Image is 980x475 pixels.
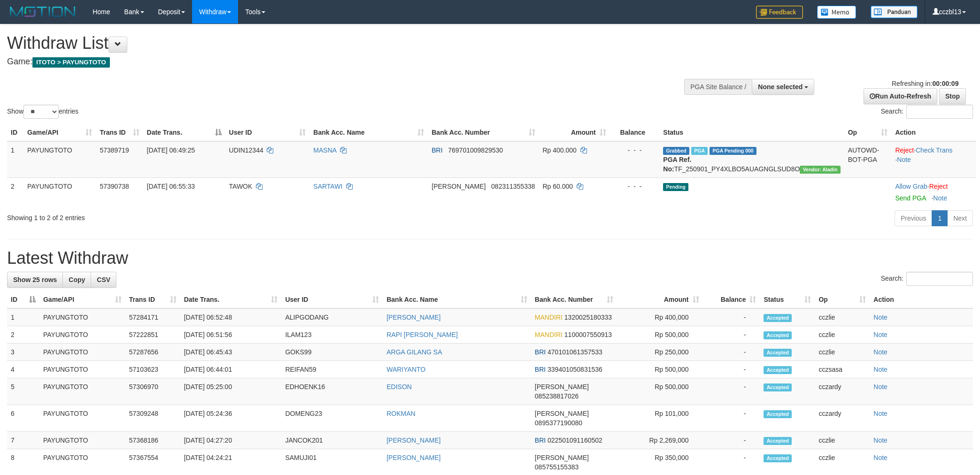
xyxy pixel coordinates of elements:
[703,308,760,326] td: -
[663,183,688,191] span: Pending
[23,141,96,178] td: PAYUNGTOTO
[281,361,383,378] td: REIFAN59
[535,383,589,391] span: [PERSON_NAME]
[125,405,180,432] td: 57309248
[871,6,918,18] img: panduan.png
[535,410,589,417] span: [PERSON_NAME]
[125,361,180,378] td: 57103623
[386,366,425,373] a: WARIYANTO
[125,291,180,308] th: Trans ID: activate to sort column ascending
[895,183,929,190] span: ·
[617,432,703,449] td: Rp 2,269,000
[543,146,577,154] span: Rp 400.000
[32,57,110,68] span: ITOTO > PAYUNGTOTO
[281,405,383,432] td: DOMENG23
[873,348,887,356] a: Note
[7,57,644,67] h4: Game:
[383,291,531,308] th: Bank Acc. Name: activate to sort column ascending
[96,124,143,141] th: Trans ID: activate to sort column ascending
[815,361,870,378] td: cczsasa
[428,124,539,141] th: Bank Acc. Number: activate to sort column ascending
[617,326,703,344] td: Rp 500,000
[7,344,39,361] td: 3
[535,314,563,321] span: MANDIRI
[891,124,976,141] th: Action
[13,276,57,283] span: Show 25 rows
[617,405,703,432] td: Rp 101,000
[703,326,760,344] td: -
[39,432,125,449] td: PAYUNGTOTO
[7,272,63,288] a: Show 25 rows
[548,437,602,444] span: Copy 022501091160502 to clipboard
[229,183,253,190] span: TAWOK
[180,361,282,378] td: [DATE] 06:44:01
[873,331,887,338] a: Note
[125,432,180,449] td: 57368186
[703,291,760,308] th: Balance: activate to sort column ascending
[147,146,195,154] span: [DATE] 06:49:25
[764,437,792,445] span: Accepted
[659,124,844,141] th: Status
[281,432,383,449] td: JANCOK201
[873,383,887,391] a: Note
[703,361,760,378] td: -
[684,79,752,95] div: PGA Site Balance /
[764,349,792,357] span: Accepted
[535,331,563,338] span: MANDIRI
[7,5,78,19] img: MOTION_logo.png
[873,437,887,444] a: Note
[764,383,792,391] span: Accepted
[932,210,948,226] a: 1
[764,314,792,322] span: Accepted
[564,314,612,321] span: Copy 1320025180333 to clipboard
[614,182,656,191] div: - - -
[764,366,792,374] span: Accepted
[659,141,844,178] td: TF_250901_PY4XLBO5AUAGNGLSUD8O
[7,124,23,141] th: ID
[386,314,440,321] a: [PERSON_NAME]
[386,331,458,338] a: RAPI [PERSON_NAME]
[703,432,760,449] td: -
[281,344,383,361] td: GOKS99
[897,156,911,163] a: Note
[710,147,756,155] span: PGA Pending
[881,105,973,119] label: Search:
[386,454,440,461] a: [PERSON_NAME]
[39,405,125,432] td: PAYUNGTOTO
[864,88,937,104] a: Run Auto-Refresh
[143,124,225,141] th: Date Trans.: activate to sort column descending
[147,183,195,190] span: [DATE] 06:55:33
[313,146,336,154] a: MASNA
[543,183,573,190] span: Rp 60.000
[535,463,579,471] span: Copy 085755155383 to clipboard
[663,156,691,173] b: PGA Ref. No:
[7,308,39,326] td: 1
[7,432,39,449] td: 7
[125,326,180,344] td: 57222851
[617,291,703,308] th: Amount: activate to sort column ascending
[891,141,976,178] td: · ·
[916,146,953,154] a: Check Trans
[815,405,870,432] td: cczardy
[870,291,973,308] th: Action
[23,105,59,119] select: Showentries
[7,361,39,378] td: 4
[7,405,39,432] td: 6
[281,308,383,326] td: ALIPGODANG
[39,308,125,326] td: PAYUNGTOTO
[229,146,263,154] span: UDIN12344
[386,383,412,391] a: EDISON
[180,344,282,361] td: [DATE] 06:45:43
[873,314,887,321] a: Note
[932,80,958,87] strong: 00:00:09
[281,378,383,405] td: EDHOENK16
[815,291,870,308] th: Op: activate to sort column ascending
[7,378,39,405] td: 5
[752,79,814,95] button: None selected
[432,146,442,154] span: BRI
[663,147,689,155] span: Grabbed
[125,308,180,326] td: 57284171
[313,183,342,190] a: SARTAWI
[535,419,582,427] span: Copy 0895377190080 to clipboard
[844,141,892,178] td: AUTOWD-BOT-PGA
